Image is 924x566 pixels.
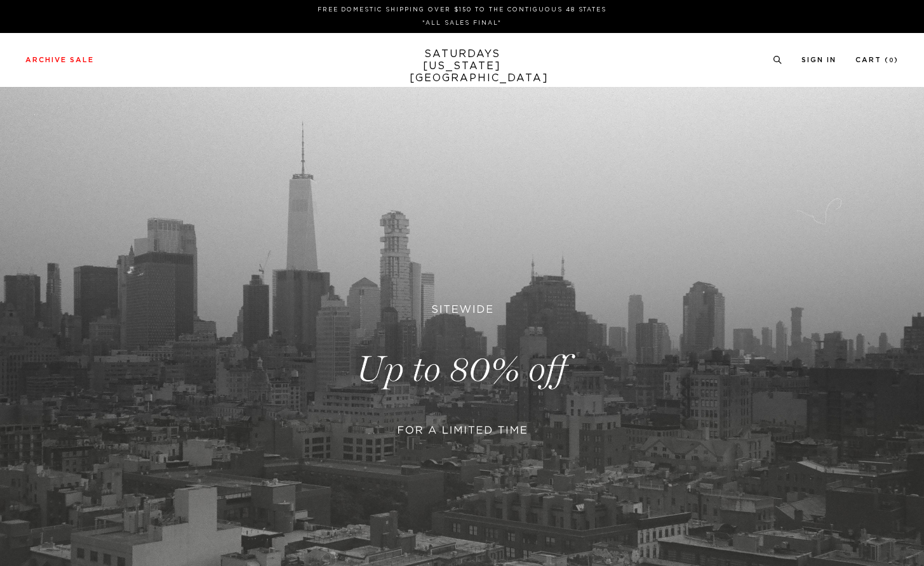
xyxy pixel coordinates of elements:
p: *ALL SALES FINAL* [30,18,894,28]
small: 0 [889,58,894,63]
p: FREE DOMESTIC SHIPPING OVER $150 TO THE CONTIGUOUS 48 STATES [30,5,894,15]
a: Archive Sale [25,56,94,63]
a: Sign In [801,56,836,63]
a: Cart (0) [855,56,899,63]
a: SATURDAYS[US_STATE][GEOGRAPHIC_DATA] [410,48,514,84]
